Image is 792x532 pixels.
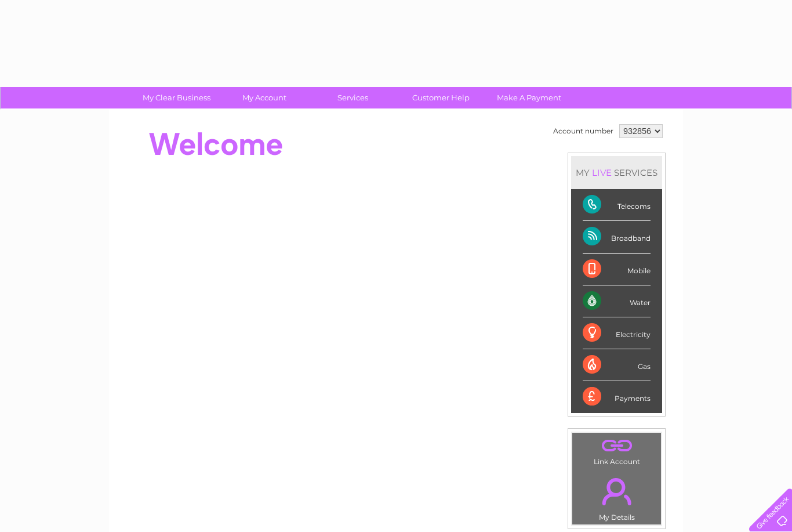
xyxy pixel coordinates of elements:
[583,349,651,381] div: Gas
[575,471,658,512] a: .
[575,436,658,456] a: .
[572,468,662,525] td: My Details
[583,221,651,253] div: Broadband
[217,87,313,108] a: My Account
[571,156,662,189] div: MY SERVICES
[583,285,651,317] div: Water
[590,167,614,178] div: LIVE
[583,189,651,221] div: Telecoms
[572,432,662,469] td: Link Account
[305,87,401,108] a: Services
[583,254,651,285] div: Mobile
[583,317,651,349] div: Electricity
[129,87,224,108] a: My Clear Business
[393,87,489,108] a: Customer Help
[550,121,616,141] td: Account number
[583,381,651,412] div: Payments
[481,87,577,108] a: Make A Payment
